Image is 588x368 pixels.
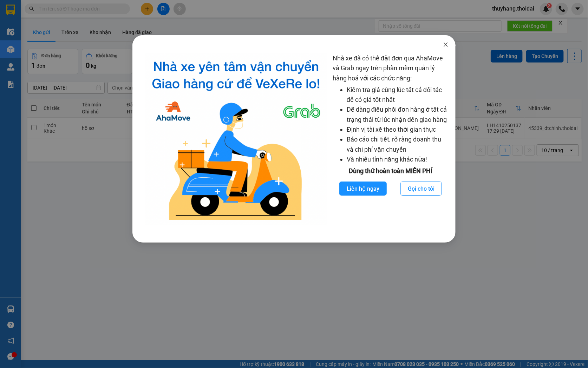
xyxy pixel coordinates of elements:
[145,53,327,225] img: logo
[339,182,387,196] button: Liên hệ ngay
[443,42,449,47] span: close
[347,184,379,193] span: Liên hệ ngay
[347,105,449,125] li: Dễ dàng điều phối đơn hàng ở tất cả trạng thái từ lúc nhận đến giao hàng
[400,182,442,196] button: Gọi cho tôi
[333,53,449,225] div: Nhà xe đã có thể đặt đơn qua AhaMove và Grab ngay trên phần mềm quản lý hàng hoá với các chức năng:
[347,134,449,155] li: Báo cáo chi tiết, rõ ràng doanh thu và chi phí vận chuyển
[408,184,435,193] span: Gọi cho tôi
[347,125,449,134] li: Định vị tài xế theo thời gian thực
[436,35,456,55] button: Close
[347,155,449,164] li: Và nhiều tính năng khác nữa!
[333,166,449,176] div: Dùng thử hoàn toàn MIỄN PHÍ
[347,85,449,105] li: Kiểm tra giá cùng lúc tất cả đối tác để có giá tốt nhất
